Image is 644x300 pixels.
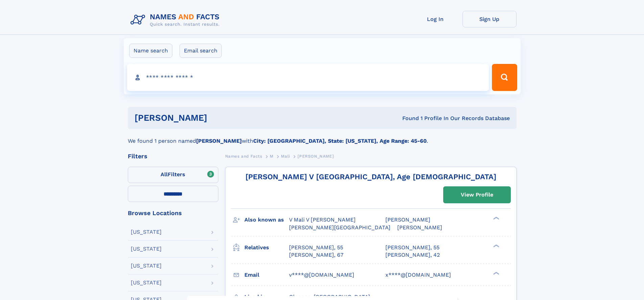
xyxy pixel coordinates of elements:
[397,224,442,231] span: [PERSON_NAME]
[492,271,500,275] div: ❯
[244,269,289,281] h3: Email
[128,210,218,216] div: Browse Locations
[128,153,218,159] div: Filters
[270,154,273,159] span: M
[385,244,439,251] a: [PERSON_NAME], 55
[245,172,496,181] a: [PERSON_NAME] V [GEOGRAPHIC_DATA], Age [DEMOGRAPHIC_DATA]
[135,114,305,122] h1: [PERSON_NAME]
[305,115,510,122] div: Found 1 Profile In Our Records Database
[289,294,370,300] span: Glencoe, [GEOGRAPHIC_DATA]
[131,280,162,285] div: [US_STATE]
[131,263,162,269] div: [US_STATE]
[128,11,225,29] img: Logo Names and Facts
[492,216,500,221] div: ❯
[161,171,168,178] span: All
[127,64,489,91] input: search input
[270,152,273,160] a: M
[129,44,172,58] label: Name search
[408,11,462,27] a: Log In
[297,154,334,159] span: [PERSON_NAME]
[289,216,356,223] span: V Mali V [PERSON_NAME]
[461,187,493,203] div: View Profile
[128,167,218,183] label: Filters
[244,214,289,226] h3: Also known as
[225,152,262,160] a: Names and Facts
[444,187,510,203] a: View Profile
[253,138,427,144] b: City: [GEOGRAPHIC_DATA], State: [US_STATE], Age Range: 45-60
[385,251,440,259] a: [PERSON_NAME], 42
[289,244,343,251] a: [PERSON_NAME], 55
[281,152,290,160] a: Mali
[385,216,430,223] span: [PERSON_NAME]
[492,244,500,248] div: ❯
[281,154,290,159] span: Mali
[492,64,517,91] button: Search Button
[131,229,162,235] div: [US_STATE]
[196,138,242,144] b: [PERSON_NAME]
[128,129,517,145] div: We found 1 person named with .
[289,251,343,259] a: [PERSON_NAME], 67
[244,242,289,253] h3: Relatives
[289,224,390,231] span: [PERSON_NAME][GEOGRAPHIC_DATA]
[131,246,162,252] div: [US_STATE]
[180,44,222,58] label: Email search
[462,11,517,27] a: Sign Up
